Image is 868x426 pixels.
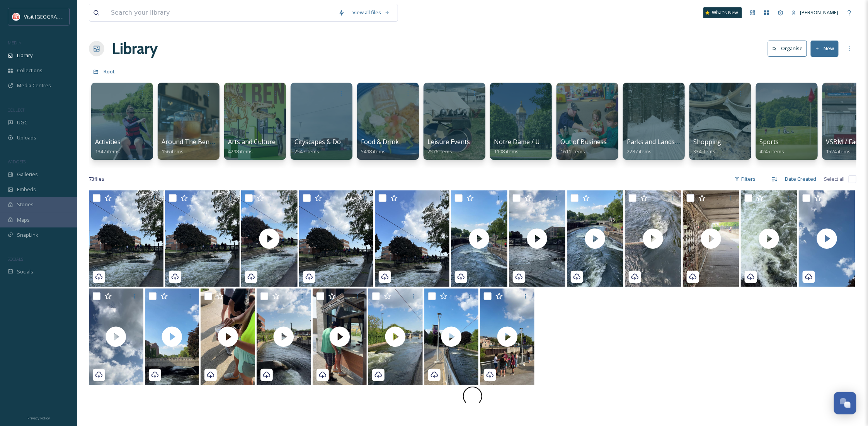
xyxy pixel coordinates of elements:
span: MEDIA [8,40,21,46]
img: thumbnail [201,289,255,385]
span: 4245 items [760,148,785,155]
img: thumbnail [89,289,143,385]
span: Visit [GEOGRAPHIC_DATA] [24,13,84,20]
img: thumbnail [424,289,479,385]
a: Food & Drink5498 items [361,138,399,155]
img: thumbnail [257,289,311,385]
div: Date Created [781,171,820,187]
span: Parks and Landscapes [627,137,691,146]
span: Shopping [693,137,722,146]
span: 334 items [693,148,715,155]
a: Library [112,37,158,60]
a: Around The Bend Series156 items [162,138,232,155]
a: Shopping334 items [693,138,722,155]
input: Search your library [107,4,335,21]
span: Out of Business / Do Not Use / Outdated [560,137,679,146]
img: thumbnail [509,190,565,287]
button: New [811,41,839,56]
a: Leisure Events2576 items [427,138,470,155]
span: Privacy Policy [27,416,50,421]
a: What's New [703,7,742,18]
span: WIDGETS [8,159,26,165]
span: Notre Dame / Universities [494,137,570,146]
span: COLLECT [8,107,24,113]
span: Maps [17,216,30,224]
img: thumbnail [683,190,739,287]
img: thumbnail [799,190,855,287]
span: Uploads [17,134,36,141]
img: thumbnail [368,289,423,385]
span: [PERSON_NAME] [800,9,839,16]
a: Out of Business / Do Not Use / Outdated1611 items [560,138,679,155]
a: Sports4245 items [760,138,785,155]
button: Organise [768,41,807,56]
span: 1611 items [560,148,585,155]
span: 156 items [162,148,184,155]
span: Root [104,68,115,75]
span: 2547 items [294,148,319,155]
span: Arts and Culture [228,137,276,146]
img: 20250814_215321465_iOS.heic [165,190,240,287]
span: Library [17,52,32,59]
img: thumbnail [625,190,681,287]
span: Activities [95,137,121,146]
span: 5498 items [361,148,386,155]
a: Organise [768,41,811,56]
img: 20250814_215320308_iOS.heic [299,190,374,287]
span: 2287 items [627,148,652,155]
span: Embeds [17,186,36,193]
a: View all files [349,5,394,20]
span: Media Centres [17,82,51,89]
img: thumbnail [451,190,507,287]
div: Filters [731,171,760,187]
a: Root [104,67,115,76]
img: thumbnail [480,289,534,385]
span: SnapLink [17,231,38,239]
a: [PERSON_NAME] [788,5,842,20]
span: Food & Drink [361,137,399,146]
span: 1108 items [494,148,519,155]
span: Leisure Events [427,137,470,146]
img: thumbnail [567,190,623,287]
span: Collections [17,67,43,74]
span: Socials [17,268,33,275]
img: 20250814_215322125_iOS.heic [89,190,163,287]
button: Open Chat [834,392,856,414]
span: Sports [760,137,779,146]
a: Privacy Policy [27,413,50,422]
img: vsbm-stackedMISH_CMYKlogo2017.jpg [12,13,20,20]
a: Activities1347 items [95,138,121,155]
span: 1524 items [826,148,851,155]
img: thumbnail [241,190,298,287]
img: thumbnail [145,289,199,385]
span: 1347 items [95,148,120,155]
span: Select all [824,175,845,183]
img: thumbnail [313,289,367,385]
span: Around The Bend Series [162,137,232,146]
span: Galleries [17,171,38,178]
img: 20250814_215318014_iOS.heic [375,190,449,287]
span: Cityscapes & Downtowns [294,137,367,146]
a: Arts and Culture4298 items [228,138,276,155]
span: UGC [17,119,27,126]
a: Parks and Landscapes2287 items [627,138,691,155]
span: 2576 items [427,148,452,155]
span: Stories [17,201,34,208]
span: 4298 items [228,148,253,155]
a: Cityscapes & Downtowns2547 items [294,138,367,155]
a: Notre Dame / Universities1108 items [494,138,570,155]
span: SOCIALS [8,256,23,262]
span: 73 file s [89,175,104,183]
img: thumbnail [741,190,797,287]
